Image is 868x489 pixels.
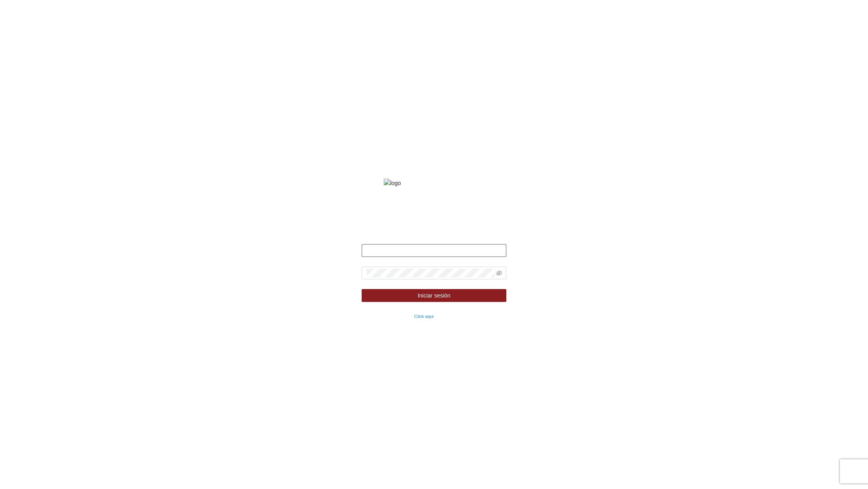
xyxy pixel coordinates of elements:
[354,199,514,223] strong: Fondo de financiamiento de proyectos para la prevención y fortalecimiento de instituciones de seg...
[362,289,506,302] button: Iniciar sesión
[384,179,484,187] img: logo
[414,314,434,319] a: Click aqui
[419,231,449,237] strong: Bienvenido
[362,314,434,319] small: ¿Olvidaste tu contraseña?
[418,291,450,300] span: Iniciar sesión
[496,270,502,276] span: eye-invisible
